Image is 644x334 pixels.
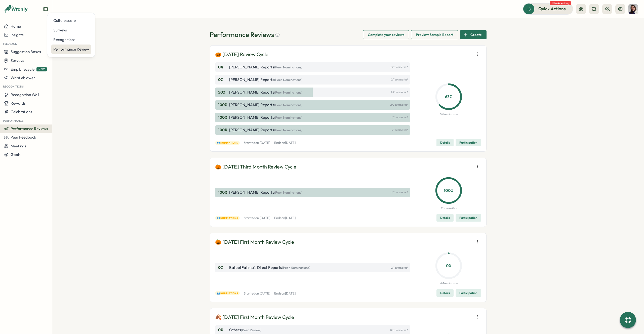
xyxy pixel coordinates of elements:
[460,30,487,39] button: Create
[244,216,270,220] p: Started on [DATE]
[440,206,457,210] p: 1/1 nominations
[11,126,48,131] span: Performance Reviews
[217,141,238,145] span: 👥 Nominations
[390,103,407,106] p: 2/2 completed
[229,127,302,133] p: [PERSON_NAME] Reports
[411,30,458,39] button: Preview Sample Report
[440,281,458,285] p: 0/1 nominations
[229,64,302,70] p: [PERSON_NAME] Reports
[274,291,296,296] p: Ends on [DATE]
[470,30,482,39] span: Create
[628,4,638,14] img: Viktoria Korzhova
[11,67,34,72] span: Emp Lifecycle
[218,102,228,108] p: 100 %
[11,92,39,97] span: Recognition Wall
[11,32,24,37] span: Insights
[456,139,481,146] button: Participation
[550,1,571,5] span: 11 tasks waiting
[440,112,458,116] p: 5/8 nominations
[274,65,302,69] span: (Peer Nominations)
[456,214,481,222] button: Participation
[459,214,477,221] span: Participation
[210,30,280,39] h1: Performance Reviews
[436,214,454,222] button: Details
[218,265,228,270] p: 0 %
[274,141,296,145] p: Ends on [DATE]
[218,115,228,120] p: 100 %
[274,115,302,119] span: (Peer Nominations)
[218,64,228,70] p: 0 %
[53,27,89,33] div: Surveys
[218,77,228,82] p: 0 %
[11,152,21,157] span: Goals
[215,313,294,321] p: 🍂 [DATE] First Month Review Cycle
[229,115,302,120] p: [PERSON_NAME] Reports
[241,328,261,332] span: (Peer Review)
[218,90,228,95] p: 50 %
[229,327,261,333] p: Others
[244,141,270,145] p: Started on [DATE]
[390,328,407,332] p: 0/3 completed
[51,25,91,35] a: Surveys
[391,191,407,194] p: 1/1 completed
[229,102,302,108] p: [PERSON_NAME] Reports
[274,90,302,94] span: (Peer Nominations)
[391,128,407,132] p: 1/1 completed
[11,75,35,80] span: Whistleblower
[11,49,41,54] span: Suggestion Boxes
[217,291,238,295] span: 👥 Nominations
[229,77,302,82] p: [PERSON_NAME] Reports
[391,116,407,119] p: 1/1 completed
[390,65,407,69] p: 0/1 completed
[53,18,89,23] div: Culture score
[53,47,89,52] div: Performance Review
[218,190,228,195] p: 100 %
[440,139,450,146] span: Details
[523,3,573,14] button: Quick Actions
[391,91,407,94] p: 1/2 completed
[436,263,461,269] p: 0 %
[218,127,228,133] p: 100 %
[416,30,453,39] span: Preview Sample Report
[215,238,294,246] p: 🎃 [DATE] First Month Review Cycle
[215,51,268,58] p: 🎃 [DATE] Review Cycle
[229,190,302,195] p: [PERSON_NAME] Reports
[11,24,21,29] span: Home
[456,289,481,297] button: Participation
[538,6,566,12] span: Quick Actions
[390,266,407,269] p: 0/1 completed
[244,291,270,296] p: Started on [DATE]
[440,214,450,221] span: Details
[436,139,454,146] button: Details
[43,7,48,12] button: Expand sidebar
[11,135,36,140] span: Peer Feedback
[11,109,32,114] span: Celebrations
[218,327,228,333] p: 0 %
[459,139,477,146] span: Participation
[11,58,24,63] span: Surveys
[53,37,89,43] div: Recognitions
[274,78,302,82] span: (Peer Nominations)
[215,163,296,171] p: 🎃 [DATE] Third Month Review Cycle
[274,216,296,220] p: Ends on [DATE]
[51,16,91,25] a: Culture score
[440,289,450,297] span: Details
[363,30,409,39] button: Complete your reviews
[51,45,91,54] a: Performance Review
[436,289,454,297] button: Details
[282,266,310,270] span: (Peer Nominations)
[11,144,26,148] span: Meetings
[274,103,302,107] span: (Peer Nominations)
[217,216,238,220] span: 👥 Nominations
[436,187,461,194] p: 100 %
[229,90,302,95] p: [PERSON_NAME] Reports
[11,101,26,106] span: Rewards
[436,94,461,100] p: 63 %
[229,265,310,270] p: Batool Fatima's Direct Reports
[274,190,302,194] span: (Peer Nominations)
[459,289,477,297] span: Participation
[274,128,302,132] span: (Peer Nominations)
[390,78,407,81] p: 0/1 completed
